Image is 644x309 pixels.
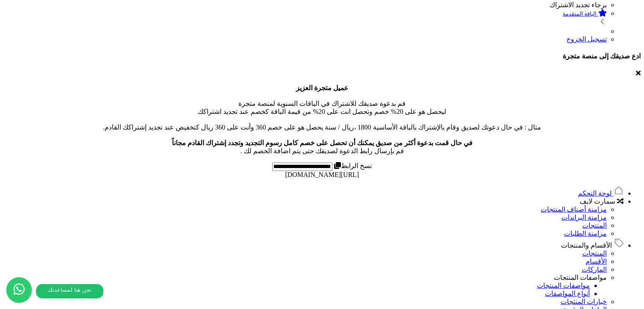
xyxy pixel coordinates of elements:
small: الباقة المتقدمة [563,11,597,17]
span: الأقسام والمنتجات [561,242,612,249]
a: مزامنة الطلبات [564,230,607,237]
span: سمارت لايف [580,198,615,205]
a: الأقسام [586,258,607,265]
b: عميل متجرة العزيز [296,84,348,91]
a: الماركات [582,266,607,273]
a: مزامنة البراندات [561,214,607,221]
a: الباقة المتقدمة [3,9,607,28]
a: مزامنة أصناف المنتجات [541,206,607,213]
li: برجاء تجديد الاشتراك [3,1,607,9]
h4: ادع صديقك إلى منصة متجرة [3,52,641,60]
a: المنتجات [582,250,607,257]
a: لوحة التحكم [578,190,624,197]
p: قم بدعوة صديقك للاشتراك في الباقات السنوية لمنصة متجرة ليحصل هو على 20% خصم وتحصل انت على 20% من ... [3,84,641,155]
span: لوحة التحكم [578,190,612,197]
a: خيارات المنتجات [561,298,607,305]
b: في حال قمت بدعوة أكثر من صديق يمكنك أن تحصل على خصم كامل رسوم التجديد وتجدد إشتراك القادم مجاناً [172,139,473,146]
a: مواصفات المنتجات [537,282,590,289]
label: نسخ الرابط [332,162,372,169]
a: مواصفات المنتجات [554,274,607,281]
a: أنواع المواصفات [545,290,590,297]
a: المنتجات [582,222,607,229]
div: [URL][DOMAIN_NAME] [3,171,641,179]
a: تسجيل الخروج [567,36,607,43]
